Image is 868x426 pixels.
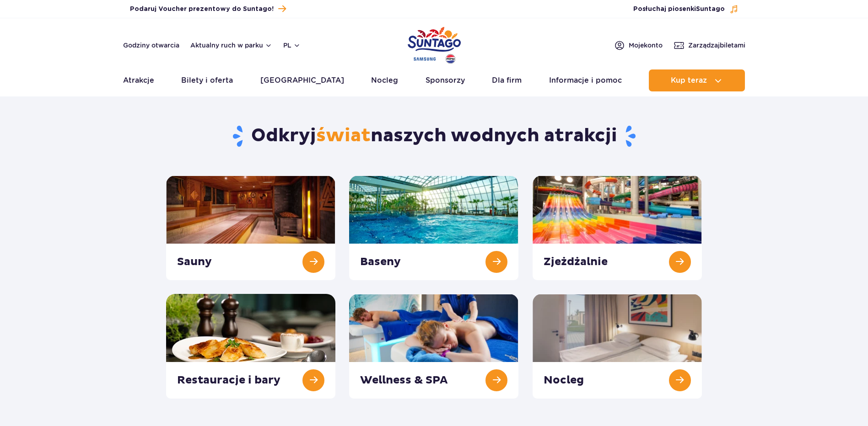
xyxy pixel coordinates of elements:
[649,69,745,91] button: Kup teraz
[426,69,465,91] a: Sponsorzy
[549,69,622,91] a: Informacje i pomoc
[629,41,663,50] span: Moje konto
[260,69,344,91] a: [GEOGRAPHIC_DATA]
[181,69,233,91] a: Bilety i oferta
[671,76,707,85] span: Kup teraz
[633,5,725,14] span: Posłuchaj piosenki
[130,3,286,15] a: Podaruj Voucher prezentowy do Suntago!
[316,124,371,147] span: świat
[123,69,154,91] a: Atrakcje
[166,124,702,148] h1: Odkryj naszych wodnych atrakcji
[283,41,301,50] button: pl
[492,69,522,91] a: Dla firm
[123,41,179,50] a: Godziny otwarcia
[371,69,398,91] a: Nocleg
[696,6,725,12] span: Suntago
[674,40,745,51] a: Zarządzajbiletami
[614,40,663,51] a: Mojekonto
[633,5,739,14] button: Posłuchaj piosenkiSuntago
[130,5,274,14] span: Podaruj Voucher prezentowy do Suntago!
[190,42,272,49] button: Aktualny ruch w parku
[408,23,461,65] a: Park of Poland
[688,41,745,50] span: Zarządzaj biletami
